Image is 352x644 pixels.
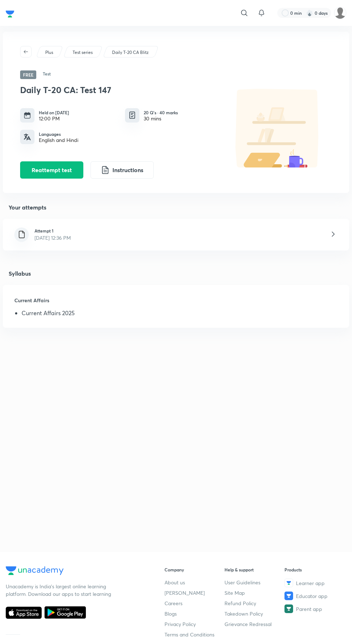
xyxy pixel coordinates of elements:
a: Grievance Redressal [224,620,284,628]
a: Blogs [165,610,224,617]
h4: Syllabus [3,271,349,276]
button: Instructions [91,161,154,179]
p: Test series [73,49,93,56]
span: Educator app [296,592,328,600]
a: Refund Policy [224,599,284,607]
a: About us [165,579,224,586]
span: Free [20,70,36,79]
a: [PERSON_NAME] [165,589,224,597]
a: User Guidelines [224,579,284,586]
h3: Daily T-20 CA: Test 147 [20,85,223,95]
a: Privacy Policy [165,620,224,628]
img: timing [24,112,31,119]
div: 12:00 PM [39,116,69,121]
p: [DATE] 12:36 PM [34,234,71,241]
img: Parent app [284,604,293,613]
img: Educator app [284,592,293,600]
div: English and Hindi [39,137,78,143]
button: Reattempt test [20,161,83,179]
h6: Company [165,566,224,573]
img: Learner app [284,579,293,587]
h6: Attempt 1 [34,227,71,234]
h6: Test [43,70,51,79]
a: Site Map [224,589,284,597]
img: Company Logo [6,566,64,575]
img: quiz info [128,111,137,120]
h6: 20 Q’s · 40 marks [144,109,178,116]
h6: Languages [39,131,78,137]
h5: Current Affairs [14,296,338,310]
img: languages [24,133,31,141]
li: Current Affairs 2025 [22,310,338,319]
a: Plus [44,49,55,56]
a: Daily T-20 CA Blitz [111,49,150,56]
a: Careers [165,599,224,607]
span: Learner app [296,579,325,587]
a: Parent app [284,604,344,613]
a: Educator app [284,592,344,600]
span: Careers [165,599,182,607]
span: Parent app [296,605,322,613]
div: 30 mins [144,116,178,121]
img: Company Logo [6,9,14,19]
img: streak [306,9,313,17]
p: Unacademy is India’s largest online learning platform. Download our apps to start learning [6,583,114,598]
h6: Held on [DATE] [39,109,69,116]
a: Company Logo [6,566,144,577]
h4: Your attempts [3,204,349,210]
a: Test series [71,49,94,56]
a: Terms and Conditions [165,631,224,638]
p: Daily T-20 CA Blitz [112,49,149,56]
img: default [223,89,332,167]
img: Trupti Meshram [334,7,346,19]
a: Takedown Policy [224,610,284,617]
img: instruction [101,166,110,174]
h6: Products [284,566,344,573]
a: Learner app [284,579,344,587]
img: file [17,230,26,239]
h6: Help & support [224,566,284,573]
p: Plus [45,49,53,56]
a: Company Logo [6,9,14,17]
